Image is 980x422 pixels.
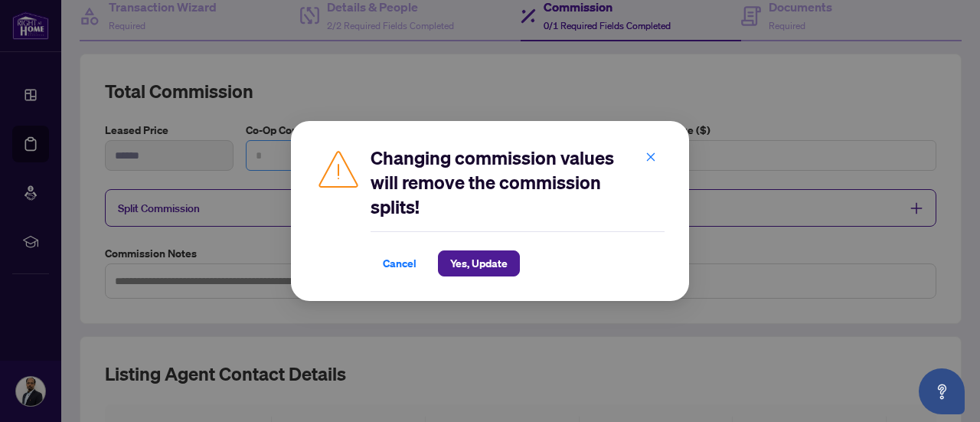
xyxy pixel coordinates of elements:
[645,152,656,162] span: close
[315,146,361,191] img: Caution Icon
[371,250,429,276] button: Cancel
[450,251,508,276] span: Yes, Update
[919,368,965,414] button: Open asap
[371,146,665,219] h2: Changing commission values will remove the commission splits!
[438,250,520,276] button: Yes, Update
[383,251,416,276] span: Cancel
